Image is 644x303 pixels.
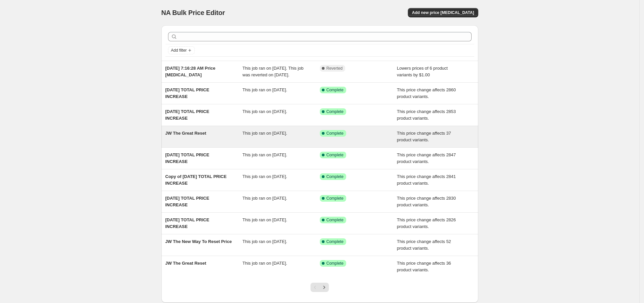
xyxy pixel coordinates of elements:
[327,196,344,201] span: Complete
[397,109,456,121] span: This price change affects 2853 product variants.
[242,109,287,114] span: This job ran on [DATE].
[165,217,209,229] span: [DATE] TOTAL PRICE INCREASE
[165,239,232,244] span: JW The New Way To Reset Price
[327,174,344,179] span: Complete
[242,87,287,92] span: This job ran on [DATE].
[397,217,456,229] span: This price change affects 2826 product variants.
[408,8,478,17] button: Add new price [MEDICAL_DATA]
[327,261,344,266] span: Complete
[397,261,451,272] span: This price change affects 36 product variants.
[171,48,187,53] span: Add filter
[165,66,215,77] span: [DATE] 7:16:28 AM Price [MEDICAL_DATA]
[397,196,456,207] span: This price change affects 2830 product variants.
[242,217,287,222] span: This job ran on [DATE].
[397,239,451,251] span: This price change affects 52 product variants.
[327,131,344,136] span: Complete
[397,152,456,164] span: This price change affects 2847 product variants.
[165,261,206,266] span: JW The Great Reset
[327,66,343,71] span: Reverted
[397,66,448,77] span: Lowers prices of 6 product variants by $1.00
[310,283,329,292] nav: Pagination
[319,283,329,292] button: Next
[242,66,303,77] span: This job ran on [DATE]. This job was reverted on [DATE].
[327,239,344,244] span: Complete
[397,131,451,142] span: This price change affects 37 product variants.
[165,152,209,164] span: [DATE] TOTAL PRICE INCREASE
[242,239,287,244] span: This job ran on [DATE].
[412,10,474,15] span: Add new price [MEDICAL_DATA]
[168,46,195,54] button: Add filter
[161,9,225,16] span: NA Bulk Price Editor
[397,87,456,99] span: This price change affects 2860 product variants.
[327,87,344,93] span: Complete
[165,131,206,136] span: JW The Great Reset
[397,174,456,186] span: This price change affects 2841 product variants.
[242,261,287,266] span: This job ran on [DATE].
[165,109,209,121] span: [DATE] TOTAL PRICE INCREASE
[242,196,287,201] span: This job ran on [DATE].
[165,196,209,207] span: [DATE] TOTAL PRICE INCREASE
[327,109,344,114] span: Complete
[327,152,344,158] span: Complete
[242,152,287,157] span: This job ran on [DATE].
[242,131,287,136] span: This job ran on [DATE].
[165,87,209,99] span: [DATE] TOTAL PRICE INCREASE
[165,174,227,186] span: Copy of [DATE] TOTAL PRICE INCREASE
[242,174,287,179] span: This job ran on [DATE].
[327,217,344,223] span: Complete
